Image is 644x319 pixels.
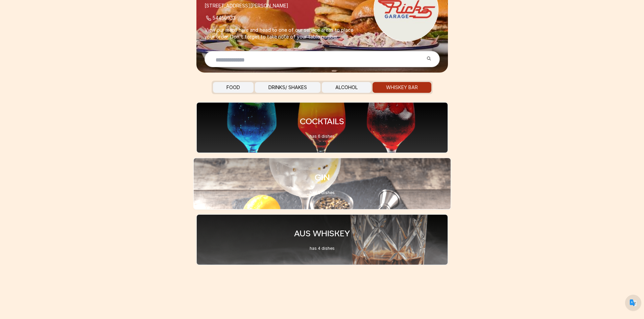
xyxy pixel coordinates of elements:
h1: GIN [309,172,335,183]
button: ALCOHOL [322,82,371,93]
p: has 4 dishes [294,246,350,251]
h1: COCKTAILS [300,116,344,127]
button: DRINKS/ SHAKES [255,82,320,93]
img: default.png [630,299,637,306]
button: WHISKEY BAR [373,82,431,93]
p: View our menu here and head to one of our service areas to place your order. Don't forget to take... [205,27,356,40]
p: 54450933 [205,15,356,21]
p: has 6 dishes [300,134,344,139]
h1: AUS WHISKEY [294,228,350,239]
button: FOOD [213,82,254,93]
p: [STREET_ADDRESS][PERSON_NAME] [205,2,356,9]
p: has 5 dishes [309,190,335,195]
